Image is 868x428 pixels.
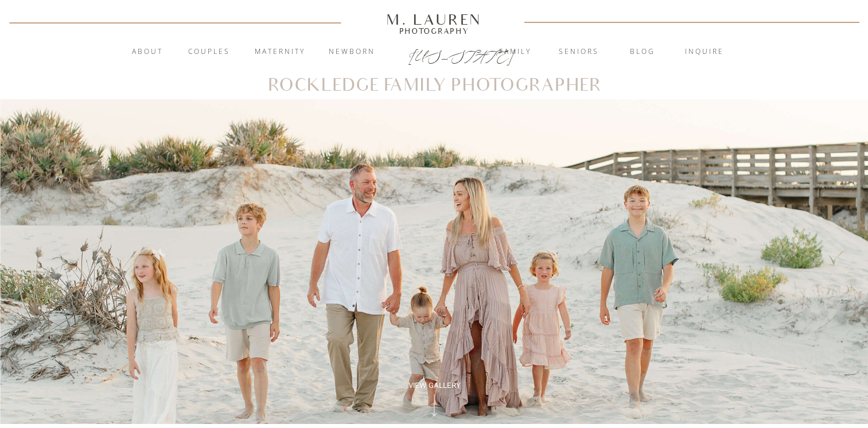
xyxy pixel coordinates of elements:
[484,46,546,58] a: Family
[178,46,240,58] a: Couples
[408,47,461,61] a: [US_STATE]
[396,380,474,391] a: View Gallery
[548,46,610,58] a: Seniors
[352,13,516,26] a: M. Lauren
[382,28,487,34] a: Photography
[321,46,383,58] a: Newborn
[612,46,674,58] a: blog
[267,77,602,94] h1: Rockledge Family Photographer
[249,46,311,58] a: Maternity
[674,46,735,58] a: inquire
[126,46,170,58] a: About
